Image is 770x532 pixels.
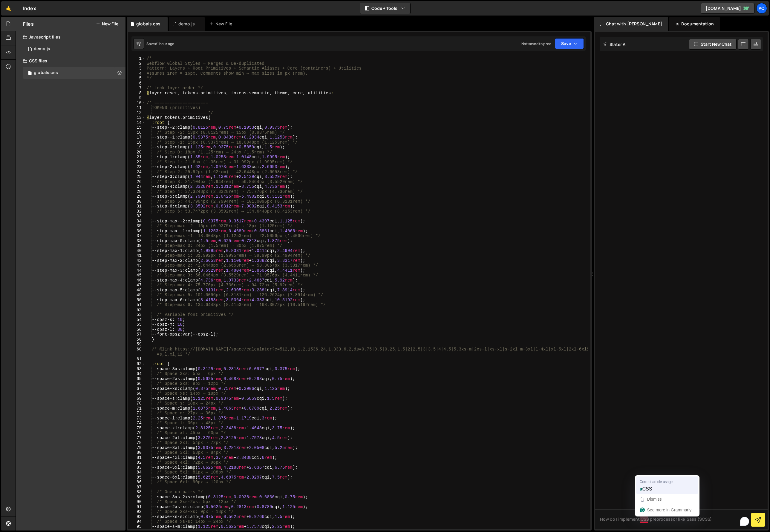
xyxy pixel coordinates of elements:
[128,371,146,376] div: 64
[128,327,146,332] div: 56
[128,101,146,106] div: 10
[128,283,146,288] div: 47
[128,416,146,421] div: 73
[128,465,146,470] div: 83
[96,21,118,26] button: New File
[128,209,146,214] div: 32
[594,17,668,31] div: Chat with [PERSON_NAME]
[128,460,146,465] div: 82
[128,376,146,382] div: 65
[128,505,146,510] div: 91
[128,214,146,219] div: 33
[128,125,146,130] div: 15
[128,61,146,66] div: 2
[128,66,146,71] div: 3
[128,524,146,529] div: 95
[128,81,146,86] div: 6
[128,155,146,160] div: 21
[128,332,146,337] div: 57
[128,170,146,175] div: 24
[128,224,146,229] div: 35
[689,39,737,50] button: Start new chat
[128,509,146,514] div: 92
[157,41,174,46] div: 1 hour ago
[128,105,146,110] div: 11
[128,430,146,436] div: 76
[669,17,720,31] div: Documentation
[23,43,125,55] div: 17340/48149.js
[128,130,146,135] div: 16
[128,288,146,293] div: 48
[128,450,146,455] div: 80
[128,381,146,386] div: 66
[128,115,146,120] div: 13
[128,357,146,362] div: 61
[128,293,146,298] div: 49
[521,41,551,46] div: Not saved to prod
[16,55,125,67] div: CSS files
[128,455,146,460] div: 81
[701,3,754,14] a: [DOMAIN_NAME]
[360,3,410,14] button: Code + Tools
[128,71,146,76] div: 4
[178,21,195,27] div: demo.js
[128,229,146,234] div: 36
[1,1,16,16] a: 🤙
[128,322,146,327] div: 55
[128,194,146,199] div: 29
[128,480,146,485] div: 86
[128,110,146,116] div: 12
[128,347,146,357] div: 60
[128,96,146,101] div: 9
[128,391,146,396] div: 68
[128,312,146,317] div: 53
[756,3,767,14] a: Ac
[23,67,125,79] div: 17340/48151.css
[128,135,146,140] div: 17
[128,499,146,505] div: 90
[128,302,146,307] div: 51
[128,362,146,367] div: 62
[128,76,146,81] div: 5
[128,342,146,347] div: 59
[128,253,146,258] div: 41
[128,86,146,91] div: 7
[128,184,146,189] div: 27
[128,519,146,524] div: 94
[128,120,146,125] div: 14
[16,31,125,43] div: Javascript files
[555,38,584,49] button: Save
[128,485,146,490] div: 87
[128,317,146,322] div: 54
[128,445,146,450] div: 79
[128,396,146,401] div: 69
[128,421,146,426] div: 74
[146,41,174,46] div: Saved
[128,411,146,416] div: 72
[128,514,146,519] div: 93
[136,21,160,27] div: globals.css
[128,179,146,184] div: 26
[128,406,146,411] div: 71
[128,233,146,239] div: 37
[23,5,36,12] div: Index
[128,475,146,480] div: 85
[128,436,146,441] div: 77
[128,490,146,495] div: 88
[128,150,146,155] div: 20
[128,470,146,475] div: 84
[23,21,34,27] h2: Files
[128,298,146,303] div: 50
[128,91,146,96] div: 8
[128,307,146,313] div: 52
[128,164,146,170] div: 23
[128,160,146,165] div: 22
[128,268,146,273] div: 44
[128,495,146,500] div: 89
[128,367,146,372] div: 63
[128,386,146,391] div: 67
[128,239,146,244] div: 38
[128,174,146,179] div: 25
[128,426,146,431] div: 75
